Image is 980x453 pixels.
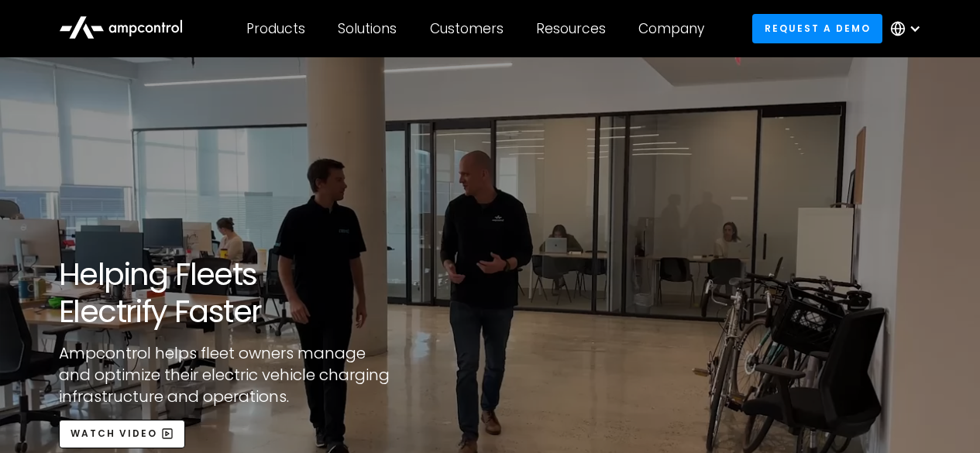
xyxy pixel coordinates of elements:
[430,20,504,37] div: Customers
[246,20,305,37] div: Products
[638,20,704,37] div: Company
[338,20,397,37] div: Solutions
[536,20,606,37] div: Resources
[752,14,882,43] a: Request a demo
